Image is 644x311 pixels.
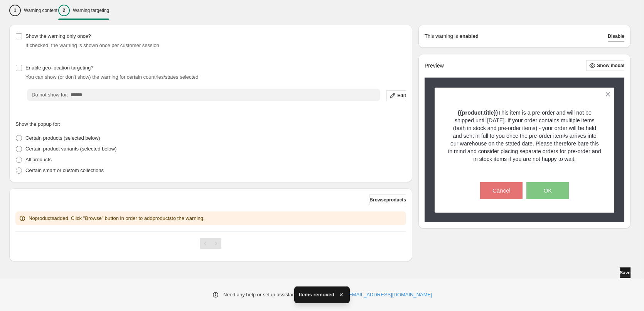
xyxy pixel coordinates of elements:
[25,33,91,39] span: Show the warning only once?
[299,291,334,299] span: Items removed
[200,238,221,249] nav: Pagination
[397,93,406,99] span: Edit
[58,2,109,19] button: 2Warning targeting
[73,7,109,14] p: Warning targeting
[25,146,116,152] span: Certain product variants (selected below)
[480,182,523,199] button: Cancel
[25,156,52,164] p: All products
[526,182,569,199] button: OK
[9,2,57,19] button: 1Warning content
[25,74,199,80] span: You can show (or don't show) the warning for certain countries/states selected
[15,121,60,127] span: Show the popup for:
[25,42,159,48] span: If checked, the warning is shown once per customer session
[608,31,624,42] button: Disable
[460,32,479,40] strong: enabled
[458,110,498,116] strong: {{product.title}}
[32,92,68,98] span: Do not show for:
[25,135,100,141] span: Certain products (selected below)
[24,7,57,14] p: Warning content
[425,32,458,40] p: This warning is
[25,65,93,71] span: Enable geo-location targeting?
[369,197,406,203] span: Browse products
[608,33,624,39] span: Disable
[597,63,624,69] span: Show modal
[369,194,406,205] button: Browseproducts
[29,215,205,222] p: No products added. Click "Browse" button in order to add products to the warning.
[347,291,432,299] a: [EMAIL_ADDRESS][DOMAIN_NAME]
[448,109,601,163] p: This item is a pre-order and will not be shipped until [DATE]. If your order contains multiple it...
[58,5,70,16] div: 2
[586,60,624,71] button: Show modal
[9,5,21,16] div: 1
[25,167,104,174] p: Certain smart or custom collections
[386,90,406,101] button: Edit
[425,63,444,69] h2: Preview
[620,270,631,276] span: Save
[620,267,631,278] button: Save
